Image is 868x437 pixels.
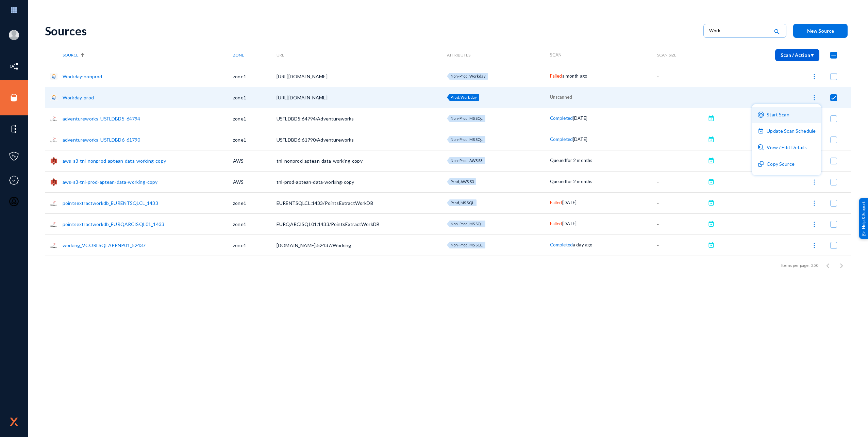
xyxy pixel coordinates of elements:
img: icon-scheduled-purple.svg [758,128,764,134]
img: icon-scan-purple.svg [758,112,764,118]
button: Copy Source [752,156,821,173]
img: icon-duplicate.svg [758,161,764,167]
button: View / Edit Details [752,140,821,156]
button: Start Scan [752,107,821,123]
img: icon-detail.svg [758,144,764,150]
button: Update Scan Schedule [752,123,821,140]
